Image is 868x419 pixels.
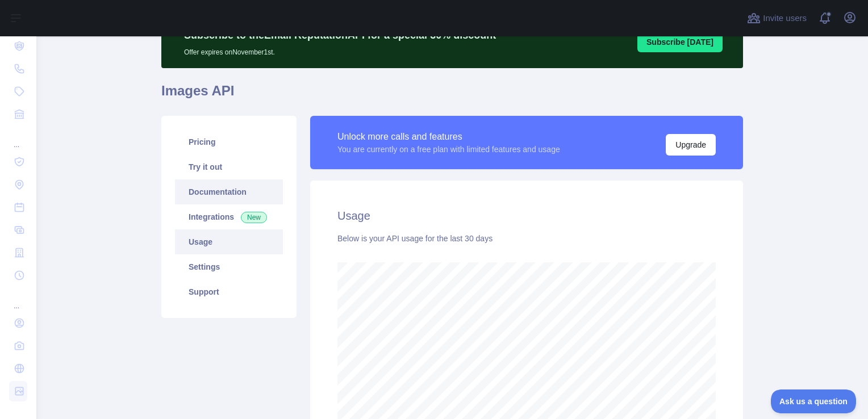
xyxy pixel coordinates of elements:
[745,9,809,27] button: Invite users
[337,208,716,224] h2: Usage
[763,12,807,25] span: Invite users
[184,43,496,57] p: Offer expires on November 1st.
[175,229,283,254] a: Usage
[175,179,283,204] a: Documentation
[161,82,743,109] h1: Images API
[175,254,283,279] a: Settings
[9,288,27,311] div: ...
[337,233,716,244] div: Below is your API usage for the last 30 days
[637,32,723,52] button: Subscribe [DATE]
[241,212,267,223] span: New
[337,144,560,155] div: You are currently on a free plan with limited features and usage
[175,154,283,179] a: Try it out
[337,130,560,144] div: Unlock more calls and features
[666,134,716,156] button: Upgrade
[771,389,857,413] iframe: Toggle Customer Support
[175,129,283,154] a: Pricing
[175,204,283,229] a: Integrations New
[175,279,283,304] a: Support
[9,127,27,149] div: ...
